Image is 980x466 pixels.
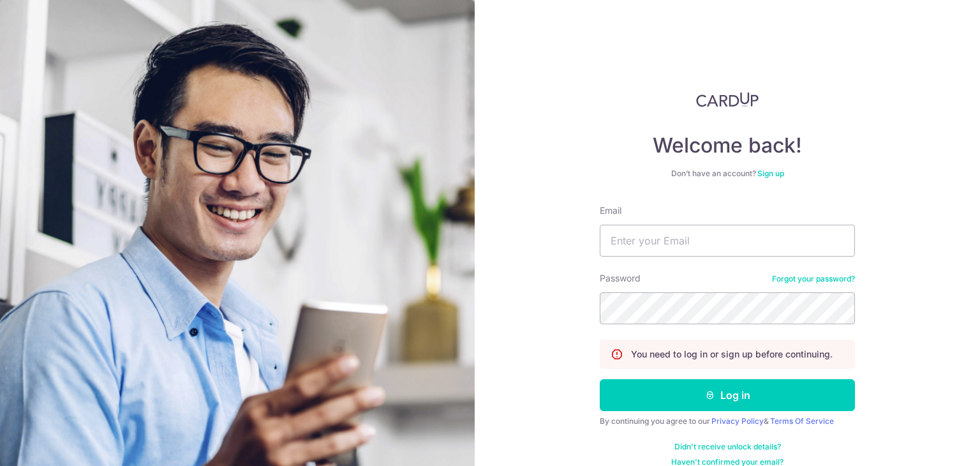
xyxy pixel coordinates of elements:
label: Email [600,204,621,217]
h4: Welcome back! [600,133,855,158]
a: Forgot your password? [772,274,855,284]
a: Terms Of Service [770,416,834,426]
p: You need to log in or sign up before continuing. [631,348,833,361]
a: Privacy Policy [711,416,764,426]
input: Enter your Email [600,225,855,257]
img: CardUp Logo [696,92,759,107]
label: Password [600,272,641,285]
button: Log in [600,379,855,411]
div: Don’t have an account? [600,169,855,179]
div: By continuing you agree to our & [600,416,855,426]
a: Sign up [757,169,784,178]
a: Didn't receive unlock details? [674,442,781,452]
